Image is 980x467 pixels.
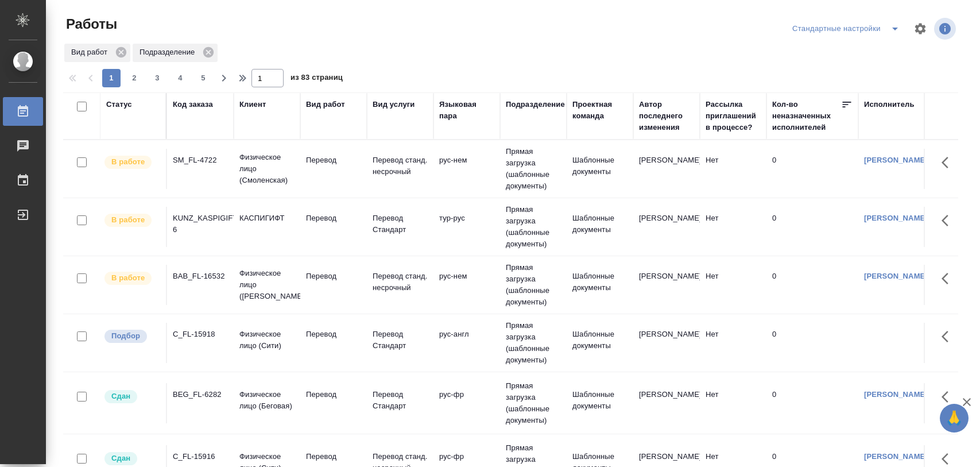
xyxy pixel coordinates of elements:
div: Кол-во неназначенных исполнителей [772,99,841,133]
span: из 83 страниц [290,71,343,87]
button: Здесь прячутся важные кнопки [935,207,962,234]
td: [PERSON_NAME] [633,265,700,305]
p: Перевод Стандарт [373,329,428,352]
td: Прямая загрузка (шаблонные документы) [500,375,567,432]
button: Здесь прячутся важные кнопки [935,265,962,292]
div: Клиент [239,99,266,110]
p: Перевод Стандарт [373,389,428,412]
div: Вид работ [64,44,130,62]
button: 🙏 [940,404,969,433]
button: Здесь прячутся важные кнопки [935,383,962,411]
button: 4 [171,69,189,87]
td: рус-фр [433,383,500,423]
div: split button [789,20,907,38]
td: Шаблонные документы [567,323,633,363]
div: Автор последнего изменения [639,99,694,133]
button: Здесь прячутся важные кнопки [935,149,962,176]
td: Прямая загрузка (шаблонные документы) [500,256,567,314]
td: Прямая загрузка (шаблонные документы) [500,140,567,198]
div: Статус [106,99,132,110]
td: рус-нем [433,265,500,305]
div: Вид работ [306,99,345,110]
td: Шаблонные документы [567,383,633,423]
td: Нет [700,323,766,363]
div: Исполнитель [864,99,915,110]
p: Перевод станд. несрочный [373,271,428,294]
span: Посмотреть информацию [934,18,958,40]
p: Физическое лицо (Сити) [239,329,295,352]
td: рус-англ [433,323,500,363]
a: [PERSON_NAME] [864,452,928,461]
p: Физическое лицо (Смоленская) [239,152,295,186]
a: [PERSON_NAME] [864,272,928,280]
p: Сдан [111,391,130,402]
p: КАСПИГИФТ [239,213,295,224]
div: Менеджер проверил работу исполнителя, передает ее на следующий этап [103,389,160,404]
button: 3 [148,69,166,87]
p: В работе [111,156,145,168]
div: Менеджер проверил работу исполнителя, передает ее на следующий этап [103,451,160,466]
td: 0 [766,265,858,305]
p: Перевод станд. несрочный [373,155,428,177]
td: Прямая загрузка (шаблонные документы) [500,198,567,256]
p: Физическое лицо ([PERSON_NAME]) [239,268,295,302]
p: Перевод [306,155,361,166]
p: Перевод [306,451,361,462]
p: В работе [111,214,145,226]
td: Шаблонные документы [567,207,633,247]
td: 0 [766,207,858,247]
p: Перевод Стандарт [373,213,428,236]
td: Нет [700,207,766,247]
span: 4 [171,72,189,84]
div: Вид услуги [373,99,415,110]
td: 0 [766,149,858,189]
div: BAB_FL-16532 [173,271,228,282]
div: C_FL-15916 [173,451,228,462]
p: Перевод [306,329,361,340]
span: 3 [148,72,166,84]
div: SM_FL-4722 [173,155,228,166]
p: Подразделение [140,47,199,58]
p: Перевод [306,389,361,400]
p: Перевод [306,271,361,282]
a: [PERSON_NAME] [864,390,928,399]
td: Шаблонные документы [567,265,633,305]
div: KUNZ_KASPIGIFT-6 [173,213,228,236]
span: 2 [125,72,144,84]
div: Исполнитель выполняет работу [103,213,160,228]
td: Нет [700,149,766,189]
td: тур-рус [433,207,500,247]
button: 2 [125,69,144,87]
p: Перевод [306,213,361,224]
p: Подбор [111,330,140,342]
p: Вид работ [71,47,111,58]
td: [PERSON_NAME] [633,149,700,189]
p: Сдан [111,453,130,464]
td: [PERSON_NAME] [633,383,700,423]
td: Нет [700,265,766,305]
div: Исполнитель выполняет работу [103,155,160,170]
div: C_FL-15918 [173,329,228,340]
div: Код заказа [173,99,213,110]
div: Можно подбирать исполнителей [103,329,160,344]
td: Прямая загрузка (шаблонные документы) [500,314,567,372]
td: 0 [766,323,858,363]
span: 5 [194,72,212,84]
td: рус-нем [433,149,500,189]
div: Исполнитель выполняет работу [103,271,160,286]
td: [PERSON_NAME] [633,323,700,363]
div: Языковая пара [439,99,494,122]
a: [PERSON_NAME] [864,214,928,222]
div: Проектная команда [572,99,627,122]
div: Рассылка приглашений в процессе? [706,99,761,133]
div: BEG_FL-6282 [173,389,228,400]
span: Настроить таблицу [907,15,934,43]
p: Физическое лицо (Беговая) [239,389,295,412]
p: В работе [111,272,145,284]
button: Здесь прячутся важные кнопки [935,323,962,350]
div: Подразделение [133,44,218,62]
div: Подразделение [506,99,565,110]
a: [PERSON_NAME] [864,156,928,164]
span: 🙏 [944,406,964,430]
td: Шаблонные документы [567,149,633,189]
